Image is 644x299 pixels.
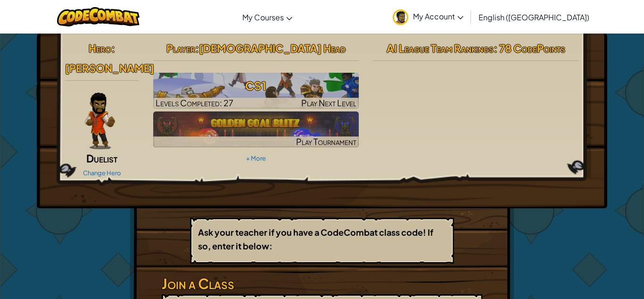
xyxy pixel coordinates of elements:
span: AI League Team Rankings [387,42,494,55]
img: Golden Goal [153,111,359,147]
a: My Account [388,2,468,32]
span: Levels Completed: 27 [156,97,233,108]
b: Ask your teacher if you have a CodeCombat class code! If so, enter it below: [198,227,433,251]
h3: CS1 [153,75,359,96]
span: Hero [89,42,111,55]
span: Play Tournament [296,136,356,147]
span: : 78 CodePoints [494,42,565,55]
h3: Join a Class [162,273,482,294]
span: : [195,42,199,55]
a: My Courses [238,4,297,30]
span: [DEMOGRAPHIC_DATA] Head [199,42,346,55]
img: CS1 [153,73,359,109]
span: English ([GEOGRAPHIC_DATA]) [479,12,589,22]
span: My Account [413,11,463,21]
span: My Courses [242,12,284,22]
img: duelist-pose.png [85,93,115,149]
span: Play Next Level [301,97,356,108]
a: Play Tournament [153,111,359,147]
span: Player [166,42,195,55]
span: : [111,42,115,55]
a: English ([GEOGRAPHIC_DATA]) [474,4,594,30]
a: Change Hero [83,169,121,177]
span: Duelist [86,152,117,165]
a: + More [246,154,266,162]
a: Play Next Level [153,73,359,109]
span: [PERSON_NAME] [65,61,154,75]
img: CodeCombat logo [57,7,140,26]
img: avatar [393,9,408,25]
